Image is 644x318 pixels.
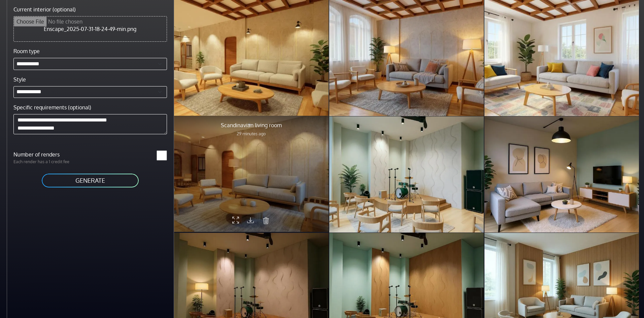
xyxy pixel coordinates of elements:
[221,131,282,137] p: 29 minutes ago
[9,150,90,158] label: Number of renders
[9,158,90,165] p: Each render has a 1 credit fee
[221,121,282,129] p: Scandinavian living room
[13,5,76,13] label: Current interior (optional)
[13,47,40,55] label: Room type
[13,75,26,83] label: Style
[41,173,139,188] button: GENERATE
[13,103,91,111] label: Specific requirements (optional)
